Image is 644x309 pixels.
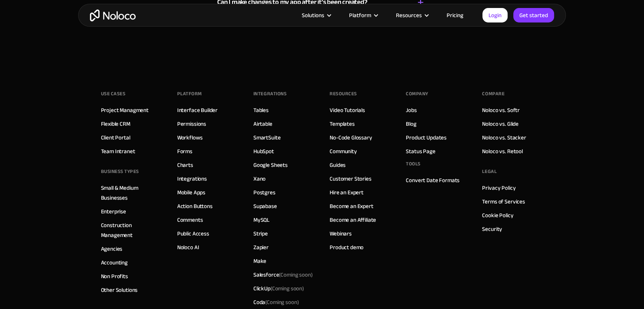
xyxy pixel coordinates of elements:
[101,146,135,156] a: Team Intranet
[271,283,304,294] span: (Coming soon)
[406,158,421,170] div: Tools
[253,187,276,197] a: Postgres
[330,201,373,211] a: Become an Expert
[253,283,304,293] div: ClickUp
[101,285,138,295] a: Other Solutions
[330,146,357,156] a: Community
[330,229,352,239] a: Webinars
[101,220,162,240] a: Construction Management
[330,119,355,129] a: Templates
[482,224,502,234] a: Security
[330,88,357,99] div: Resources
[177,215,203,225] a: Comments
[177,88,202,99] div: Platform
[482,210,513,220] a: Cookie Policy
[513,8,554,22] a: Get started
[406,119,416,129] a: Blog
[482,183,516,193] a: Privacy Policy
[101,166,139,177] div: BUSINESS TYPES
[177,201,213,211] a: Action Buttons
[406,175,460,185] a: Convert Date Formats
[177,105,218,115] a: Interface Builder
[330,187,364,197] a: Hire an Expert
[330,174,372,184] a: Customer Stories
[90,10,136,21] a: home
[177,174,207,184] a: Integrations
[253,297,299,307] div: Coda
[101,133,130,142] a: Client Portal
[253,146,274,156] a: HubSpot
[349,10,371,20] div: Platform
[253,105,269,115] a: Tables
[101,105,149,115] a: Project Managment
[177,229,209,239] a: Public Access
[406,146,435,156] a: Status Page
[253,160,288,170] a: Google Sheets
[253,256,266,266] a: Make
[253,174,266,184] a: Xano
[253,201,277,211] a: Supabase
[101,244,123,254] a: Agencies
[482,146,522,156] a: Noloco vs. Retool
[330,242,364,252] a: Product demo
[177,160,193,170] a: Charts
[330,215,376,225] a: Become an Affiliate
[330,133,372,142] a: No-Code Glossary
[253,88,287,99] div: INTEGRATIONS
[406,105,417,115] a: Jobs
[253,242,269,252] a: Zapier
[177,133,203,142] a: Workflows
[340,10,386,20] div: Platform
[302,10,324,20] div: Solutions
[482,8,508,22] a: Login
[292,10,340,20] div: Solutions
[437,10,473,20] a: Pricing
[101,119,130,129] a: Flexible CRM
[482,88,505,99] div: Compare
[101,258,128,267] a: Accounting
[253,133,281,142] a: SmartSuite
[330,160,346,170] a: Guides
[406,88,428,99] div: Company
[279,269,312,280] span: (Coming soon)
[101,207,127,216] a: Enterprise
[177,119,206,129] a: Permissions
[482,133,526,142] a: Noloco vs. Stacker
[101,88,126,99] div: Use Cases
[253,229,268,239] a: Stripe
[330,105,365,115] a: Video Tutorials
[386,10,437,20] div: Resources
[482,119,519,129] a: Noloco vs. Glide
[482,166,497,177] div: Legal
[482,105,520,115] a: Noloco vs. Softr
[101,183,162,203] a: Small & Medium Businesses
[253,215,269,225] a: MySQL
[177,242,199,252] a: Noloco AI
[253,270,313,280] div: Salesforce
[406,133,447,142] a: Product Updates
[482,197,525,207] a: Terms of Services
[177,146,192,156] a: Forms
[101,271,128,281] a: Non Profits
[177,187,205,197] a: Mobile Apps
[253,119,272,129] a: Airtable
[265,297,299,307] span: (Coming soon)
[396,10,422,20] div: Resources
